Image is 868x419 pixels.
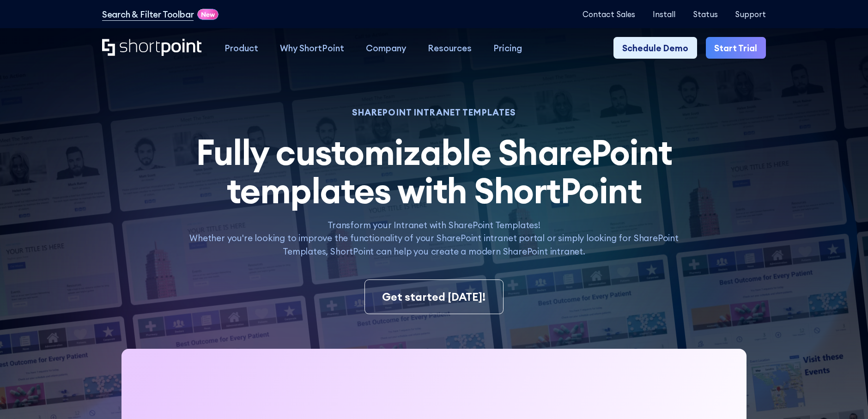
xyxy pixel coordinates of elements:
[102,8,194,21] a: Search & Filter Toolbar
[102,39,203,57] a: Home
[483,37,533,59] a: Pricing
[693,10,718,19] a: Status
[706,37,766,59] a: Start Trial
[366,42,406,55] div: Company
[280,42,344,55] div: Why ShortPoint
[583,10,635,19] a: Contact Sales
[269,37,355,59] a: Why ShortPoint
[364,279,504,314] a: Get started [DATE]!
[417,37,483,59] a: Resources
[382,289,486,305] div: Get started [DATE]!
[613,37,697,59] a: Schedule Demo
[653,10,675,19] a: Install
[493,42,522,55] div: Pricing
[196,130,672,213] span: Fully customizable SharePoint templates with ShortPoint
[428,42,472,55] div: Resources
[180,109,688,116] h1: SHAREPOINT INTRANET TEMPLATES
[180,219,688,258] p: Transform your Intranet with SharePoint Templates! Whether you're looking to improve the function...
[735,10,766,19] a: Support
[214,37,269,59] a: Product
[355,37,417,59] a: Company
[225,42,258,55] div: Product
